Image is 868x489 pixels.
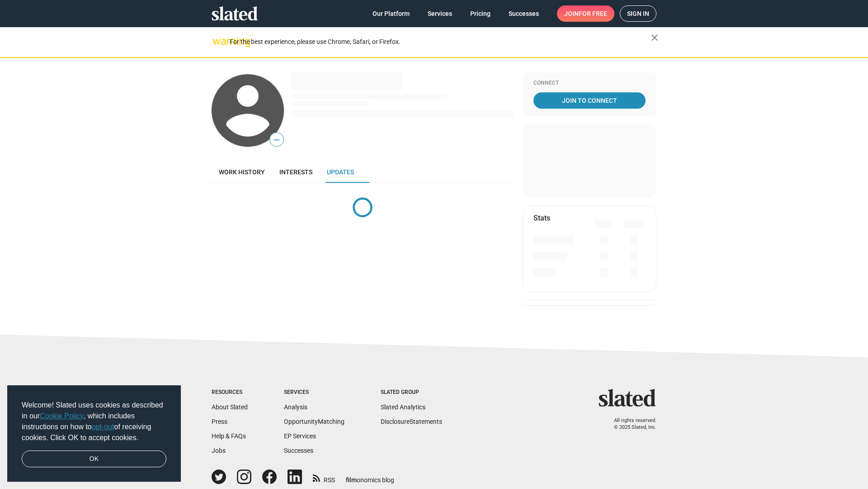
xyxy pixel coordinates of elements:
a: Work history [212,161,272,183]
a: Analysis [284,403,307,411]
a: filmonomics blog [346,469,394,484]
a: EP Services [284,432,316,440]
p: All rights reserved. © 2025 Slated, Inc. [604,417,656,431]
a: Join To Connect [533,92,646,109]
a: Slated Analytics [381,403,425,411]
a: Jobs [212,447,226,454]
div: cookieconsent [7,385,181,482]
a: Sign in [620,5,656,22]
a: Pricing [463,5,498,22]
span: Our Platform [373,5,410,22]
mat-icon: warning [212,36,223,47]
span: Successes [509,5,539,22]
a: dismiss cookie message [22,451,166,468]
a: OpportunityMatching [284,418,344,425]
a: Press [212,418,227,425]
a: Services [420,5,459,22]
span: Updates [327,168,354,176]
a: Help & FAQs [212,432,246,440]
a: Successes [284,447,313,454]
div: For the best experience, please use Chrome, Safari, or Firefox. [230,36,651,48]
a: Our Platform [365,5,417,22]
span: for free [579,5,607,22]
a: DisclosureStatements [381,418,442,425]
div: Slated Group [381,389,442,396]
span: Services [428,5,452,22]
span: Interests [279,168,312,176]
span: — [270,134,283,146]
span: film [346,476,357,484]
span: Pricing [470,5,491,22]
div: Resources [212,389,248,396]
a: Successes [501,5,546,22]
a: Updates [320,161,361,183]
span: Join To Connect [535,92,644,109]
span: Sign in [627,6,649,21]
a: Cookie Policy [40,412,84,420]
a: Interests [272,161,320,183]
div: Connect [533,80,646,87]
mat-card-title: Stats [533,213,550,223]
a: About Slated [212,403,248,411]
div: Services [284,389,344,396]
span: Join [564,5,607,22]
span: Welcome! Slated uses cookies as described in our , which includes instructions on how to of recei... [22,400,166,443]
a: RSS [313,470,335,484]
a: Joinfor free [557,5,614,22]
span: Work history [219,168,265,176]
a: opt-out [92,423,114,431]
mat-icon: close [649,32,660,43]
